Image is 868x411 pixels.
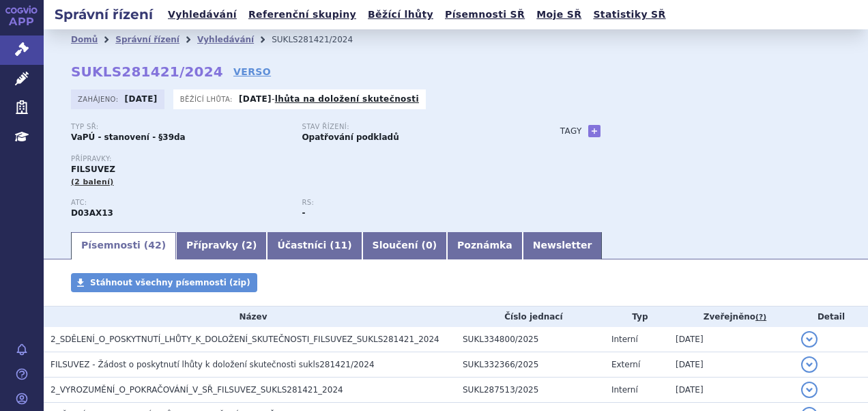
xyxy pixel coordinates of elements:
[801,331,818,348] button: detail
[302,208,305,218] strong: -
[244,5,360,24] a: Referenční skupiny
[272,29,371,50] li: SUKLS281421/2024
[71,63,223,80] strong: SUKLS281421/2024
[532,5,585,24] a: Moje SŘ
[669,327,794,352] td: [DATE]
[560,123,582,139] h3: Tagy
[50,360,375,369] span: FILSUVEZ - Žádost o poskytnutí lhůty k doložení skutečnosti sukls281421/2024
[588,125,601,137] a: +
[447,232,523,259] a: Poznámka
[611,360,640,369] span: Externí
[197,35,254,44] a: Vyhledávání
[456,307,605,327] th: Číslo jednací
[90,278,250,287] span: Stáhnout všechny písemnosti (zip)
[669,352,794,378] td: [DATE]
[605,307,669,327] th: Typ
[669,378,794,403] td: [DATE]
[71,208,113,218] strong: BŘEZOVÁ KŮRA
[456,327,605,352] td: SUKL334800/2025
[176,232,267,259] a: Přípravky (2)
[164,5,241,24] a: Vyhledávání
[246,240,252,251] span: 2
[148,240,161,251] span: 42
[441,5,529,24] a: Písemnosti SŘ
[589,5,669,24] a: Statistiky SŘ
[71,273,257,292] a: Stáhnout všechny písemnosti (zip)
[71,35,98,44] a: Domů
[456,378,605,403] td: SUKL287513/2025
[426,240,433,251] span: 0
[71,123,288,131] p: Typ SŘ:
[302,199,519,207] p: RS:
[239,94,419,104] p: -
[755,313,766,322] abbr: (?)
[71,199,288,207] p: ATC:
[125,94,158,104] strong: [DATE]
[115,35,179,44] a: Správní řízení
[611,335,638,344] span: Interní
[801,356,818,373] button: detail
[71,232,176,259] a: Písemnosti (42)
[44,5,164,24] h2: Správní řízení
[233,65,271,79] a: VERSO
[267,232,362,259] a: Účastníci (11)
[794,307,868,327] th: Detail
[669,307,794,327] th: Zveřejněno
[71,132,186,142] strong: VaPÚ - stanovení - §39da
[78,94,121,104] span: Zahájeno:
[302,123,519,131] p: Stav řízení:
[275,94,419,104] a: lhůta na doložení skutečnosti
[50,335,439,344] span: 2_SDĚLENÍ_O_POSKYTNUTÍ_LHŮTY_K_DOLOŽENÍ_SKUTEČNOSTI_FILSUVEZ_SUKLS281421_2024
[71,165,115,174] span: FILSUVEZ
[611,385,638,395] span: Interní
[180,94,235,104] span: Běžící lhůta:
[50,385,343,395] span: 2_VYROZUMĚNÍ_O_POKRAČOVÁNÍ_V_SŘ_FILSUVEZ_SUKLS281421_2024
[302,132,399,142] strong: Opatřování podkladů
[801,382,818,398] button: detail
[364,5,437,24] a: Běžící lhůty
[44,307,456,327] th: Název
[456,352,605,378] td: SUKL332366/2025
[71,155,533,163] p: Přípravky:
[362,232,447,259] a: Sloučení (0)
[239,94,272,104] strong: [DATE]
[523,232,603,259] a: Newsletter
[334,240,347,251] span: 11
[71,178,114,186] span: (2 balení)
